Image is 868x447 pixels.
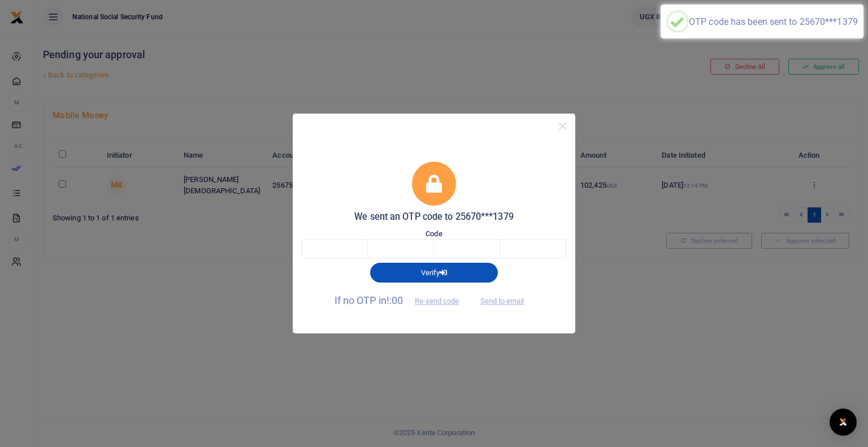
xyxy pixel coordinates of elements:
[387,294,403,306] span: !:00
[335,294,469,306] span: If no OTP in
[830,409,857,436] div: Open Intercom Messenger
[554,118,571,134] button: Close
[426,228,442,240] label: Code
[370,263,498,282] button: Verify
[302,211,566,223] h5: We sent an OTP code to 25670***1379
[689,16,858,27] div: OTP code has been sent to 25670***1379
